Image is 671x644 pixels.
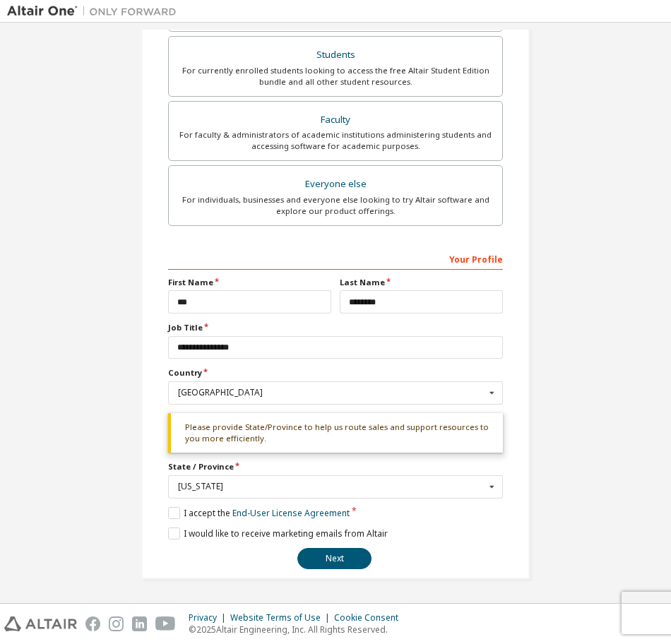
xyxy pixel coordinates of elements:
[334,612,407,624] div: Cookie Consent
[340,277,503,288] label: Last Name
[178,388,485,397] div: [GEOGRAPHIC_DATA]
[168,247,503,270] div: Your Profile
[230,612,334,624] div: Website Terms of Use
[297,548,372,569] button: Next
[4,616,77,631] img: altair_logo.svg
[189,624,407,636] p: © 2025 Altair Engineering, Inc. All Rights Reserved.
[168,461,503,472] label: State / Province
[168,413,503,453] div: Please provide State/Province to help us route sales and support resources to you more efficiently.
[168,527,388,539] label: I would like to receive marketing emails from Altair
[177,65,494,88] div: For currently enrolled students looking to access the free Altair Student Edition bundle and all ...
[168,507,350,519] label: I accept the
[168,322,503,333] label: Job Title
[109,616,124,631] img: instagram.svg
[177,194,494,217] div: For individuals, businesses and everyone else looking to try Altair software and explore our prod...
[168,367,503,378] label: Country
[177,45,494,65] div: Students
[232,507,350,519] a: End-User License Agreement
[168,277,331,288] label: First Name
[85,616,100,631] img: facebook.svg
[155,616,176,631] img: youtube.svg
[7,4,184,18] img: Altair One
[178,482,485,491] div: [US_STATE]
[177,174,494,194] div: Everyone else
[132,616,147,631] img: linkedin.svg
[189,612,230,624] div: Privacy
[177,110,494,130] div: Faculty
[177,129,494,152] div: For faculty & administrators of academic institutions administering students and accessing softwa...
